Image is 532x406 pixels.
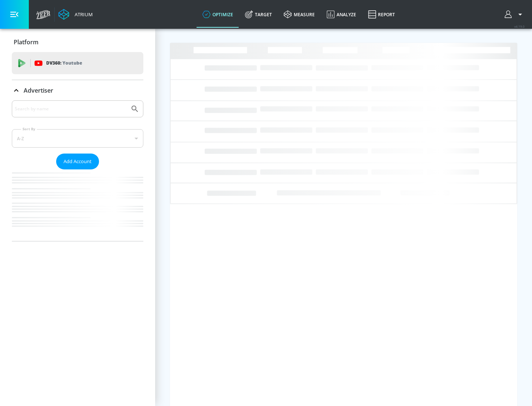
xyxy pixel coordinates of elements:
p: Platform [14,38,38,46]
div: Platform [12,32,143,52]
div: Advertiser [12,100,143,241]
nav: list of Advertiser [12,169,143,241]
p: DV360: [46,59,82,67]
a: Atrium [58,9,93,20]
a: measure [278,1,321,28]
a: Analyze [321,1,362,28]
div: Atrium [72,11,93,18]
a: Target [239,1,278,28]
a: optimize [197,1,239,28]
div: A-Z [12,129,143,148]
span: v 4.19.0 [514,24,525,28]
input: Search by name [15,104,127,114]
p: Advertiser [24,86,53,94]
p: Youtube [62,59,82,67]
span: Add Account [64,157,92,166]
div: DV360: Youtube [12,52,143,74]
button: Add Account [56,154,99,169]
label: Sort By [21,127,37,131]
div: Advertiser [12,80,143,101]
a: Report [362,1,401,28]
